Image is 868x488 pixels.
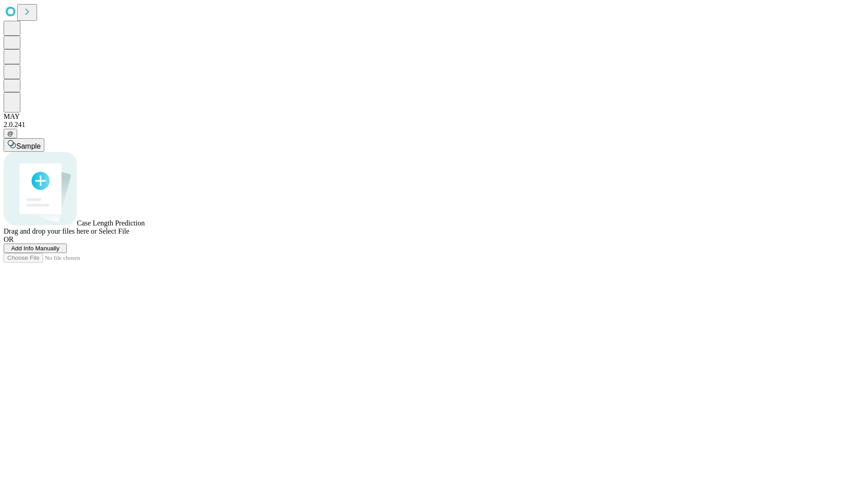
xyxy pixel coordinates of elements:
span: Add Info Manually [11,245,60,252]
span: OR [4,235,14,243]
button: @ [4,129,17,138]
div: 2.0.241 [4,121,864,129]
button: Sample [4,138,44,152]
span: Select File [99,227,129,235]
span: Case Length Prediction [77,219,145,227]
button: Add Info Manually [4,244,67,253]
span: @ [7,130,14,137]
div: MAY [4,113,864,121]
span: Drag and drop your files here or [4,227,97,235]
span: Sample [16,142,41,150]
